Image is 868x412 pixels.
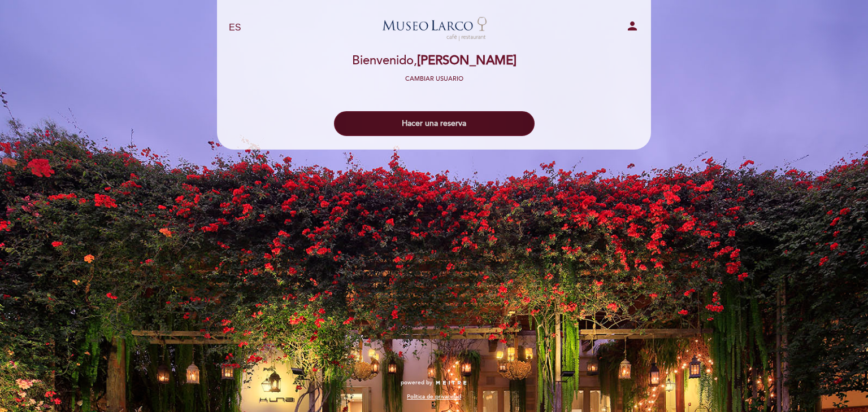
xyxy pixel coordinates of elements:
[417,53,517,68] span: [PERSON_NAME]
[334,111,535,136] button: Hacer una reserva
[363,12,505,43] a: Museo [PERSON_NAME][GEOGRAPHIC_DATA] - Restaurant
[626,19,639,33] i: person
[435,380,467,386] img: MEITRE
[402,74,467,84] button: Cambiar usuario
[401,379,467,387] a: powered by
[407,393,461,401] a: Política de privacidad
[352,54,517,68] h2: Bienvenido,
[401,379,432,387] span: powered by
[626,19,639,37] button: person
